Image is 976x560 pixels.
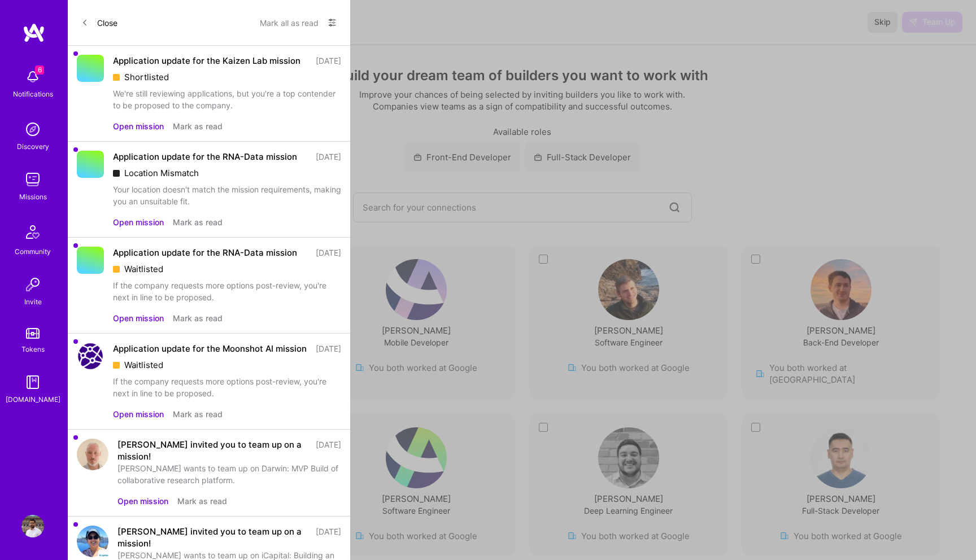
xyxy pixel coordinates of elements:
[316,343,341,355] div: [DATE]
[316,439,341,462] div: [DATE]
[113,343,307,355] div: Application update for the Moonshot AI mission
[21,118,44,141] img: discovery
[113,120,164,132] button: Open mission
[113,151,297,163] div: Application update for the RNA-Data mission
[19,515,47,537] a: User Avatar
[19,191,47,203] div: Missions
[316,526,341,549] div: [DATE]
[316,247,341,259] div: [DATE]
[77,439,108,470] img: user avatar
[173,120,223,132] button: Mark as read
[21,515,44,537] img: User Avatar
[117,462,341,486] div: [PERSON_NAME] wants to team up on Darwin: MVP Build of collaborative research platform.
[77,526,108,557] img: user avatar
[113,55,300,67] div: Application update for the Kaizen Lab mission
[113,183,341,207] div: Your location doesn't match the mission requirements, making you an unsuitable fit.
[113,408,164,420] button: Open mission
[117,495,168,507] button: Open mission
[117,439,309,462] div: [PERSON_NAME] invited you to team up on a mission!
[24,296,42,308] div: Invite
[21,371,44,393] img: guide book
[113,88,341,111] div: We're still reviewing applications, but you're a top contender to be proposed to the company.
[21,343,45,355] div: Tokens
[23,23,45,43] img: logo
[113,216,164,228] button: Open mission
[113,167,341,179] div: Location Mismatch
[173,216,223,228] button: Mark as read
[113,247,297,259] div: Application update for the RNA-Data mission
[173,408,223,420] button: Mark as read
[173,312,223,324] button: Mark as read
[117,526,309,549] div: [PERSON_NAME] invited you to team up on a mission!
[77,343,104,370] img: Company Logo
[6,393,60,405] div: [DOMAIN_NAME]
[21,168,44,191] img: teamwork
[316,55,341,67] div: [DATE]
[15,246,51,257] div: Community
[26,328,40,339] img: tokens
[21,273,44,296] img: Invite
[260,14,319,32] button: Mark all as read
[113,359,341,371] div: Waitlisted
[19,218,46,246] img: Community
[113,263,341,275] div: Waitlisted
[177,495,227,507] button: Mark as read
[113,312,164,324] button: Open mission
[113,375,341,399] div: If the company requests more options post-review, you're next in line to be proposed.
[113,71,341,83] div: Shortlisted
[81,14,117,32] button: Close
[17,141,49,152] div: Discovery
[113,279,341,303] div: If the company requests more options post-review, you're next in line to be proposed.
[316,151,341,163] div: [DATE]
